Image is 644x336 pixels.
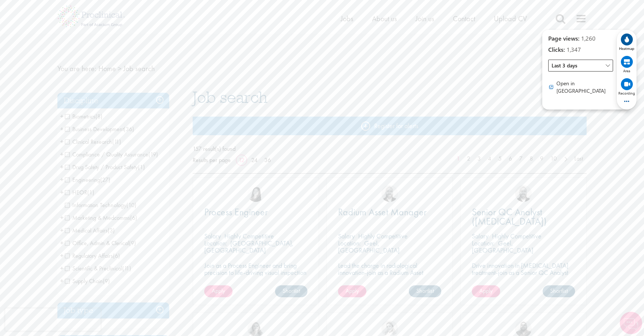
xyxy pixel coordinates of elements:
span: (19) [148,150,158,158]
span: Open in [GEOGRAPHIC_DATA] [556,80,613,95]
p: Geel, [GEOGRAPHIC_DATA] [472,239,533,254]
span: Compliance / Quality Assurance [65,150,158,158]
a: Apply [204,285,233,297]
span: (6) [130,214,137,222]
span: + [60,111,64,122]
span: + [60,225,64,236]
span: Salary [204,232,221,240]
span: Office, Admin & Clerical [65,239,129,247]
span: Job search [123,64,155,73]
a: breadcrumb link [98,64,116,73]
div: Go to Clarity [548,80,613,95]
span: Drug Safety / Product Safety [65,163,145,171]
span: + [60,123,64,134]
a: 7 [515,155,526,163]
a: 1 [453,155,464,163]
span: Last 3 days [548,60,613,72]
div: Job type [57,302,169,318]
span: Senior QC Analyst ([MEDICAL_DATA]) [472,206,547,228]
a: Apply [472,285,500,297]
p: Highly Competitive [492,232,542,240]
span: Marketing & Medcomms [65,214,130,222]
span: Location: [204,239,227,247]
span: + [60,212,64,223]
span: Medical Affairs [65,226,108,234]
span: HEOR [65,188,87,196]
a: 36 [262,156,274,164]
a: 9 [536,155,547,163]
div: Discipline [57,93,169,109]
span: + [60,149,64,160]
span: + [60,250,64,261]
p: [GEOGRAPHIC_DATA], [GEOGRAPHIC_DATA] [204,239,294,254]
span: Information Technology [65,201,136,209]
a: 3 [474,155,484,163]
span: 1,260 [580,34,596,42]
span: Supply Chain [65,277,110,285]
span: Apply [212,287,225,295]
a: Register for alerts [193,117,587,135]
span: Medical Affairs [65,226,115,234]
span: Location: [472,239,495,247]
a: 24 [249,156,260,164]
span: (9) [129,239,136,247]
a: Jobs [341,14,353,23]
span: Clinical Research [65,138,121,146]
div: View recordings [618,77,635,95]
a: Apply [338,285,366,297]
p: Geel, [GEOGRAPHIC_DATA] [338,239,400,254]
span: Page views: [548,34,580,42]
span: + [60,161,64,172]
a: 4 [484,155,495,163]
span: (8) [95,112,102,120]
span: Drug Safety / Product Safety [65,163,138,171]
span: Biometrics [65,112,102,120]
span: Area [623,69,630,73]
span: Compliance / Quality Assurance [65,150,148,158]
span: Salary [338,232,355,240]
span: Regulatory Affairs [65,252,120,260]
span: (1) [87,188,94,196]
span: + [60,275,64,286]
a: Contact [453,14,475,23]
a: Shortlist [275,285,307,297]
span: Clicks: [548,45,565,53]
img: Numhom Sudsok [247,185,264,202]
span: Business Development [65,125,124,133]
span: Engineering [65,176,110,184]
span: (3) [108,226,115,234]
span: (9) [103,277,110,285]
span: Apply [345,287,359,295]
span: Scientific & Preclinical [65,264,122,272]
img: Jordan Kiely [381,185,398,202]
span: + [60,237,64,248]
p: Drive innovation in [MEDICAL_DATA] treatment-join as a Senior QC Analyst and ensure excellence in... [472,262,575,290]
p: Join as a Process Engineer and bring precision to life-driving visual inspection excellence in hi... [204,262,307,290]
span: Salary [472,232,489,240]
span: (11) [122,264,131,272]
span: (36) [124,125,134,133]
a: Shortlist [409,285,441,297]
a: Join us [416,14,434,23]
span: (6) [113,252,120,260]
a: Shortlist [543,285,575,297]
iframe: reCAPTCHA [5,308,101,331]
img: Chatbot [620,312,642,334]
a: Senior QC Analyst ([MEDICAL_DATA]) [472,207,575,226]
span: Engineering [65,176,100,184]
span: You are here: [57,64,97,73]
span: Process Engineer [204,206,268,218]
img: Jordan Kiely [515,185,532,202]
span: + [60,263,64,274]
span: Upload CV [494,14,527,23]
span: (1) [138,163,145,171]
div: View heatmap [619,33,634,51]
span: + [60,136,64,147]
p: Highly Competitive [358,232,408,240]
span: About us [372,14,397,23]
a: 12 [236,156,247,164]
